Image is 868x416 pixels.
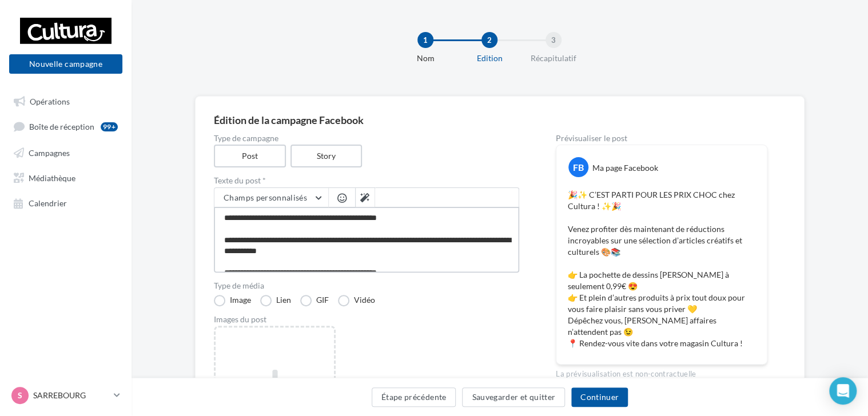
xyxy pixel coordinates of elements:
label: Texte du post * [214,177,519,185]
span: Calendrier [29,198,67,208]
label: Type de média [214,282,519,290]
div: 2 [481,32,497,48]
button: Étape précédente [372,387,456,407]
label: Image [214,295,251,306]
div: 99+ [101,122,118,131]
a: Boîte de réception99+ [7,115,125,137]
div: Nom [389,53,462,64]
span: Boîte de réception [29,122,94,131]
span: S [18,390,22,401]
div: La prévisualisation est non-contractuelle [556,365,767,379]
a: Médiathèque [7,167,125,187]
a: S SARREBOURG [9,385,122,406]
span: Campagnes [29,147,70,157]
div: Images du post [214,315,519,323]
a: Calendrier [7,192,125,213]
a: Opérations [7,90,125,111]
div: Ma page Facebook [592,162,658,174]
label: Lien [260,295,291,306]
button: Continuer [571,387,628,407]
div: Edition [453,53,526,64]
label: Type de campagne [214,134,519,142]
span: Opérations [30,96,70,106]
p: SARREBOURG [33,390,109,401]
label: Vidéo [338,295,375,306]
label: GIF [300,295,329,306]
label: Story [290,145,363,167]
label: Post [214,145,286,167]
button: Champs personnalisés [214,188,328,207]
span: Médiathèque [29,173,75,182]
button: Nouvelle campagne [9,54,122,74]
button: Sauvegarder et quitter [462,387,565,407]
div: Édition de la campagne Facebook [214,115,786,125]
div: 3 [546,32,562,48]
div: Prévisualiser le post [556,134,767,142]
div: Open Intercom Messenger [829,377,857,405]
div: 1 [417,32,433,48]
a: Campagnes [7,142,125,162]
div: FB [568,157,588,177]
p: 🎉✨ C’EST PARTI POUR LES PRIX CHOC chez Cultura ! ✨🎉 Venez profiter dès maintenant de réductions i... [568,189,755,349]
span: Champs personnalisés [224,193,307,202]
div: Récapitulatif [517,53,590,64]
